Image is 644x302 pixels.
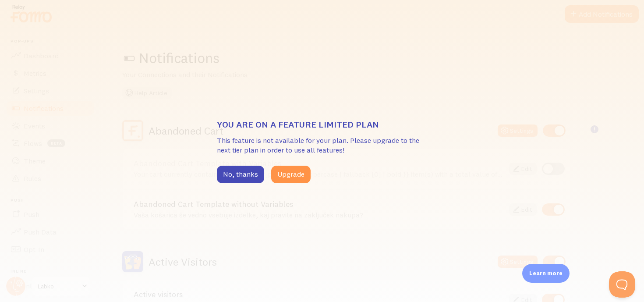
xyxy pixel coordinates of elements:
button: Upgrade [271,166,311,183]
p: This feature is not available for your plan. Please upgrade to the next tier plan in order to use... [217,135,427,156]
iframe: Help Scout Beacon - Open [609,271,635,298]
button: No, thanks [217,166,264,183]
div: Learn more [522,264,570,283]
h3: You are on a feature limited plan [217,119,427,130]
p: Learn more [529,269,563,277]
